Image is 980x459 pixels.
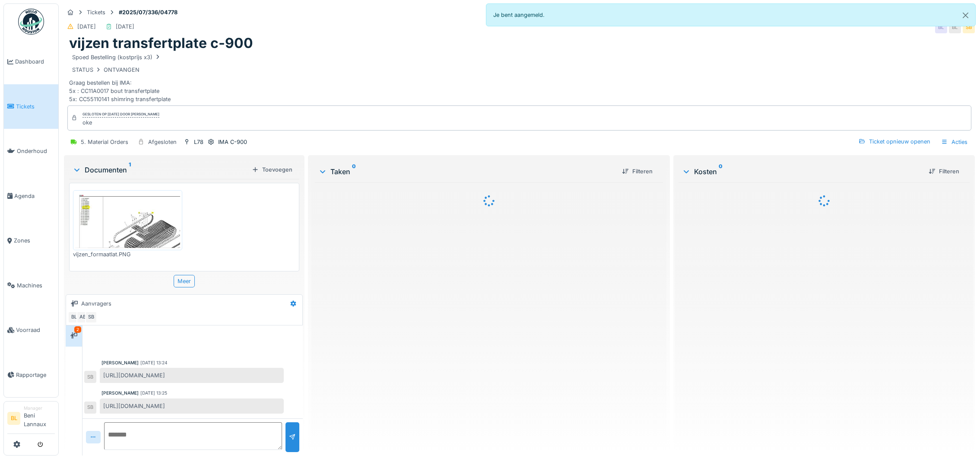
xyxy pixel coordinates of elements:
[74,326,81,333] div: 2
[4,129,58,174] a: Onderhoud
[14,192,55,200] span: Agenda
[4,218,58,263] a: Zones
[85,311,97,323] div: SB
[4,308,58,353] a: Voorraad
[68,311,80,323] div: BL
[4,39,58,84] a: Dashboard
[81,138,128,146] div: 5. Material Orders
[925,166,963,177] div: Filteren
[81,300,111,308] div: Aanvragers
[4,263,58,308] a: Machines
[937,136,971,148] div: Acties
[73,250,182,258] div: vijzen_formaatlat.PNG
[72,66,140,74] div: STATUS ONTVANGEN
[101,360,139,366] div: [PERSON_NAME]
[15,57,55,66] span: Dashboard
[7,412,20,425] li: BL
[7,405,55,434] a: BL ManagerBeni Lannaux
[84,371,96,383] div: SB
[115,8,181,16] strong: #2025/07/336/04778
[719,166,723,177] sup: 0
[16,371,55,379] span: Rapportage
[116,22,134,31] div: [DATE]
[682,166,922,177] div: Kosten
[194,138,203,146] div: L78
[949,21,961,33] div: BL
[140,390,167,396] div: [DATE] 13:25
[24,405,55,411] div: Manager
[318,166,615,177] div: Taken
[218,138,247,146] div: IMA C-900
[855,136,934,147] div: Ticket opnieuw openen
[69,52,970,104] div: Graag bestellen bij IMA: 5x : CC11A0017 bout transfertplate 5x: CC55110141 shimring transfertplate
[963,21,975,33] div: SB
[486,3,976,26] div: Je bent aangemeld.
[4,353,58,398] a: Rapportage
[24,405,55,432] li: Beni Lannaux
[76,311,89,323] div: AB
[100,368,284,383] div: [URL][DOMAIN_NAME]
[100,398,284,414] div: [URL][DOMAIN_NAME]
[82,112,159,118] div: Gesloten op [DATE] door [PERSON_NAME]
[77,22,96,31] div: [DATE]
[956,4,975,27] button: Close
[17,147,55,155] span: Onderhoud
[618,166,656,177] div: Filteren
[84,402,96,414] div: SB
[140,360,168,366] div: [DATE] 13:24
[73,165,248,175] div: Documenten
[935,21,947,33] div: BL
[4,84,58,129] a: Tickets
[82,118,159,127] div: oke
[17,281,55,290] span: Machines
[14,236,55,245] span: Zones
[148,138,177,146] div: Afgesloten
[4,174,58,219] a: Agenda
[75,192,180,248] img: 3j8japdcvj3i2ckzg9xqhr8xulbf
[248,164,296,175] div: Toevoegen
[87,8,105,16] div: Tickets
[18,9,44,35] img: Badge_color-CXgf-gQk.svg
[16,326,55,334] span: Voorraad
[129,165,131,175] sup: 1
[352,166,356,177] sup: 0
[174,275,195,287] div: Meer
[72,53,161,61] div: Spoed Bestelling (kostprijs x3)
[16,102,55,111] span: Tickets
[69,35,253,51] h1: vijzen transfertplate c-900
[101,390,139,396] div: [PERSON_NAME]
